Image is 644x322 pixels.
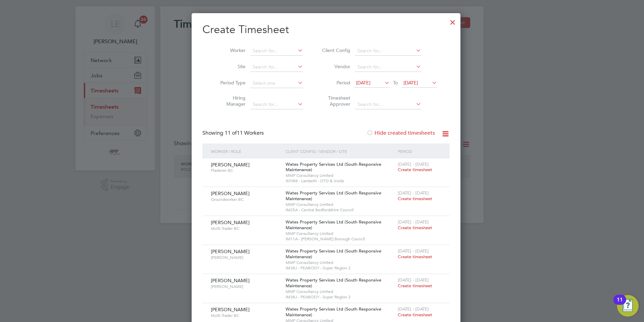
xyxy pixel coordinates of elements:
span: [PERSON_NAME] [211,190,250,196]
span: [PERSON_NAME] [211,284,281,289]
label: Hide created timesheets [366,130,435,136]
span: Wates Property Services Ltd (South Responsive Maintenance) [286,248,381,260]
span: Wates Property Services Ltd (South Responsive Maintenance) [286,190,381,202]
span: [DATE] - [DATE] [398,277,429,283]
span: [DATE] - [DATE] [398,219,429,225]
span: [DATE] - [DATE] [398,161,429,167]
span: Create timesheet [398,283,432,289]
span: IM25A - Central Bedfordshire Council [286,207,394,213]
span: 11 of [225,130,237,136]
input: Search for... [355,62,421,72]
span: MMP Consultancy Limited [286,231,394,236]
span: MMP Consultancy Limited [286,289,394,294]
span: [DATE] - [DATE] [398,248,429,254]
span: Wates Property Services Ltd (South Responsive Maintenance) [286,306,381,318]
span: [DATE] [356,80,371,86]
span: [DATE] - [DATE] [398,190,429,196]
span: [PERSON_NAME] [211,277,250,284]
div: Worker / Role [209,143,284,159]
div: Period [396,143,443,159]
div: Client Config / Vendor / Site [284,143,396,159]
span: [PERSON_NAME] [211,248,250,254]
label: Worker [215,47,246,53]
span: Wates Property Services Ltd (South Responsive Maintenance) [286,161,381,173]
span: Create timesheet [398,254,432,260]
span: To [391,78,400,87]
span: Groundworker BC [211,197,281,202]
span: Multi-Trader BC [211,226,281,231]
label: Hiring Manager [215,95,246,107]
span: MMP Consultancy Limited [286,173,394,178]
label: Vendor [320,63,350,70]
span: MMP Consultancy Limited [286,202,394,207]
span: Plasterer BC [211,168,281,173]
span: Wates Property Services Ltd (South Responsive Maintenance) [286,277,381,289]
span: [DATE] [404,80,418,86]
span: [PERSON_NAME] [211,219,250,225]
div: Showing [202,130,265,137]
input: Search for... [250,62,303,72]
label: Timesheet Approver [320,95,350,107]
span: Create timesheet [398,196,432,202]
span: [DATE] - [DATE] [398,306,429,312]
span: IM11A - [PERSON_NAME] Borough Council [286,236,394,242]
input: Search for... [355,100,421,109]
div: 11 [617,300,623,308]
span: Create timesheet [398,167,432,172]
span: Wates Property Services Ltd (South Responsive Maintenance) [286,219,381,231]
button: Open Resource Center, 11 new notifications [617,295,639,317]
input: Search for... [250,46,303,56]
input: Select one [250,79,303,88]
label: Period [320,80,350,86]
input: Search for... [250,100,303,109]
span: 11 Workers [225,130,264,136]
label: Client Config [320,47,350,53]
h2: Create Timesheet [202,23,450,37]
span: Multi-Trader BC [211,313,281,318]
label: Site [215,63,246,70]
span: IM38J - PEABODY - Super Region 2 [286,265,394,271]
span: Create timesheet [398,225,432,231]
span: [PERSON_NAME] [211,255,281,260]
span: MMP Consultancy Limited [286,260,394,265]
span: XF088 - Lambeth - DTD & Voids [286,178,394,184]
span: Create timesheet [398,312,432,318]
span: [PERSON_NAME] [211,306,250,313]
span: [PERSON_NAME] [211,162,250,168]
span: IM38J - PEABODY - Super Region 2 [286,294,394,300]
label: Period Type [215,80,246,86]
input: Search for... [355,46,421,56]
